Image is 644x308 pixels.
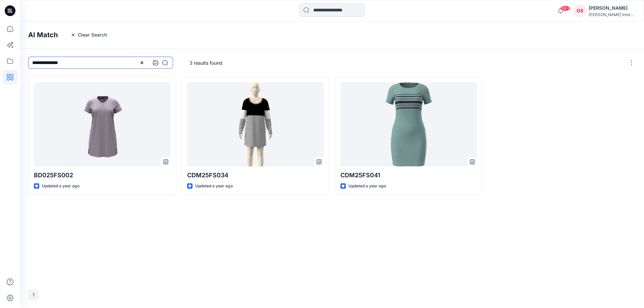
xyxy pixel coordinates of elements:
[340,82,477,167] a: CDM25FS041
[28,289,39,300] button: 1
[28,31,58,39] h4: AI Match
[42,183,79,190] p: Updated a year ago
[187,171,324,180] p: CDM25FS034
[34,82,170,167] a: BD025FS002
[574,5,586,17] div: OS
[187,82,324,167] a: CDM25FS034
[340,171,477,180] p: CDM25FS041
[589,12,636,17] div: [PERSON_NAME] International
[190,59,222,66] p: 3 results found
[560,6,570,11] span: 99+
[348,183,386,190] p: Updated a year ago
[66,29,112,40] button: Clear Search
[195,183,233,190] p: Updated a year ago
[589,4,636,12] div: [PERSON_NAME]
[34,171,170,180] p: BD025FS002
